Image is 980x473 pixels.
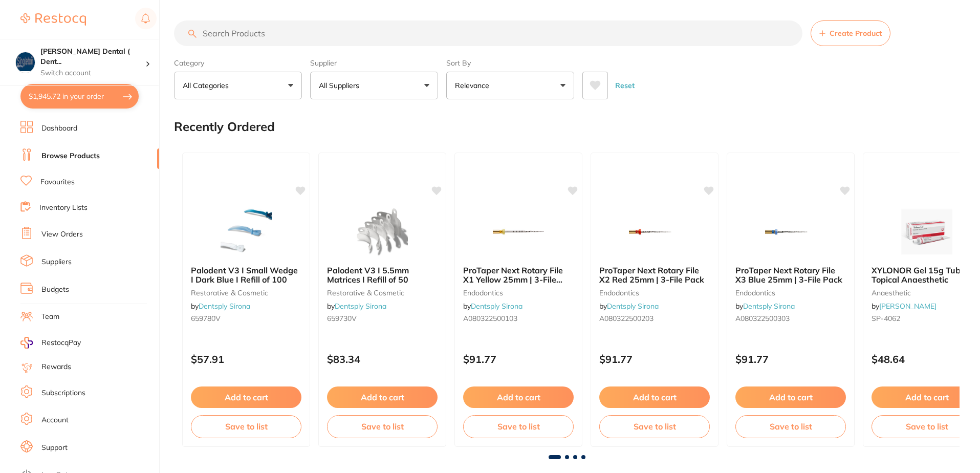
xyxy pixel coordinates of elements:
b: ProTaper Next Rotary File X2 Red 25mm | 3-File Pack [599,266,710,285]
h2: Recently Ordered [174,120,275,134]
button: Add to cart [463,386,574,408]
p: All Categories [183,80,233,91]
p: All Suppliers [319,80,363,91]
button: $1,945.72 in your order [20,84,139,109]
span: by [872,302,937,311]
b: ProTaper Next Rotary File X3 Blue 25mm | 3-File Pack [735,266,846,285]
span: by [191,302,250,311]
button: Reset [612,72,638,99]
a: [PERSON_NAME] [879,302,937,311]
button: Add to cart [191,386,301,408]
a: Support [41,443,68,453]
button: Save to list [735,415,846,438]
small: A080322500303 [735,314,846,322]
img: Restocq Logo [20,13,86,26]
span: by [327,302,386,311]
img: RestocqPay [20,337,33,349]
b: Palodent V3 I Small Wedge I Dark Blue I Refill of 100 [191,266,301,285]
img: ProTaper Next Rotary File X1 Yellow 25mm | 3-File Pack [485,206,552,257]
button: Create Product [811,20,890,46]
a: Team [41,312,59,322]
small: endodontics [599,289,710,297]
p: $91.77 [735,353,846,365]
a: Favourites [40,177,75,187]
h4: Singleton Dental ( DentalTown 8 Pty Ltd) [40,47,145,67]
button: Save to list [191,415,301,438]
img: ProTaper Next Rotary File X3 Blue 25mm | 3-File Pack [757,206,824,257]
input: Search Products [174,20,802,46]
a: Dashboard [41,123,77,134]
small: endodontics [463,289,574,297]
img: Palodent V3 I 5.5mm Matrices I Refill of 50 [349,206,416,257]
label: Supplier [310,58,438,68]
a: RestocqPay [20,337,81,349]
img: Palodent V3 I Small Wedge I Dark Blue I Refill of 100 [213,206,279,257]
button: All Suppliers [310,72,438,99]
small: A080322500203 [599,314,710,322]
p: $57.91 [191,353,301,365]
a: Account [41,415,69,425]
small: restorative & cosmetic [327,289,438,297]
a: Dentsply Sirona [199,302,250,311]
p: $83.34 [327,353,438,365]
a: Dentsply Sirona [335,302,386,311]
button: Add to cart [327,386,438,408]
button: Relevance [446,72,574,99]
span: by [735,302,795,311]
a: View Orders [41,229,83,240]
small: A080322500103 [463,314,574,322]
button: Add to cart [735,386,846,408]
a: Suppliers [41,257,72,267]
a: Rewards [41,362,71,372]
b: Palodent V3 I 5.5mm Matrices I Refill of 50 [327,266,438,285]
b: ProTaper Next Rotary File X1 Yellow 25mm | 3-File Pack [463,266,574,285]
button: Save to list [327,415,438,438]
img: Singleton Dental ( DentalTown 8 Pty Ltd) [16,52,35,71]
small: 659730V [327,314,438,322]
p: $91.77 [463,353,574,365]
span: by [599,302,659,311]
a: Dentsply Sirona [607,302,659,311]
span: RestocqPay [41,338,81,348]
label: Category [174,58,302,68]
button: All Categories [174,72,302,99]
a: Budgets [41,285,69,295]
a: Browse Products [41,151,100,161]
a: Dentsply Sirona [471,302,522,311]
a: Inventory Lists [39,203,88,213]
p: $91.77 [599,353,710,365]
p: Switch account [40,68,145,78]
a: Dentsply Sirona [743,302,795,311]
span: by [463,302,522,311]
small: endodontics [735,289,846,297]
button: Save to list [463,415,574,438]
small: restorative & cosmetic [191,289,301,297]
img: ProTaper Next Rotary File X2 Red 25mm | 3-File Pack [621,206,688,257]
span: Create Product [830,29,882,37]
p: Relevance [455,80,493,91]
img: XYLONOR Gel 15g Tube Topical Anaesthetic [894,206,960,257]
a: Subscriptions [41,388,85,398]
small: 659780V [191,314,301,322]
a: Restocq Logo [20,8,86,31]
label: Sort By [446,58,574,68]
button: Save to list [599,415,710,438]
button: Add to cart [599,386,710,408]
